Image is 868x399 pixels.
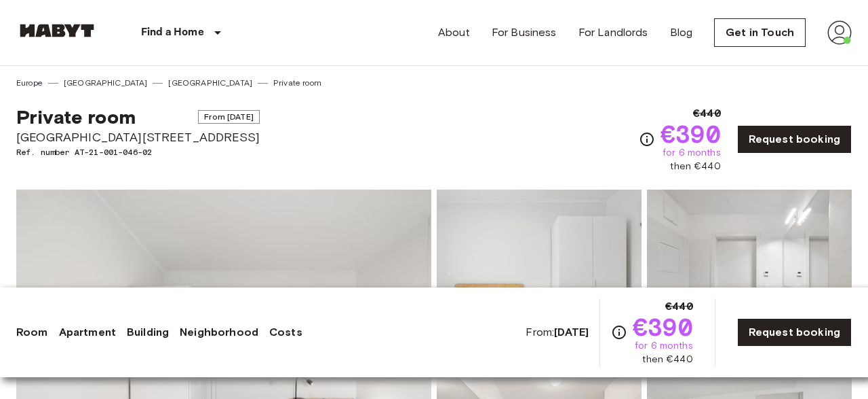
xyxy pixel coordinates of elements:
[59,324,116,341] a: Apartment
[611,324,627,341] svg: Check cost overview for full price breakdown. Please note that discounts apply to new joiners onl...
[127,324,169,341] a: Building
[670,24,693,41] a: Blog
[670,160,720,173] span: then €440
[660,122,721,146] span: €390
[737,125,852,154] a: Request booking
[438,24,470,41] a: About
[827,20,852,45] img: avatar
[665,298,693,315] span: €440
[16,146,260,158] span: Ref. number AT-21-001-046-02
[16,128,260,146] span: [GEOGRAPHIC_DATA][STREET_ADDRESS]
[639,131,655,148] svg: Check cost overview for full price breakdown. Please note that discounts apply to new joiners onl...
[180,324,258,341] a: Neighborhood
[693,105,721,122] span: €440
[437,190,642,368] img: Picture of unit AT-21-001-046-02
[642,353,692,366] span: then €440
[269,324,302,341] a: Costs
[635,339,693,353] span: for 6 months
[492,24,557,41] a: For Business
[16,105,136,128] span: Private room
[141,24,204,41] p: Find a Home
[273,77,321,89] a: Private room
[633,315,693,339] span: €390
[16,324,48,341] a: Room
[16,77,43,89] a: Europe
[647,190,852,368] img: Picture of unit AT-21-001-046-02
[198,110,260,124] span: From [DATE]
[16,24,98,37] img: Habyt
[663,146,721,160] span: for 6 months
[578,24,648,41] a: For Landlords
[737,318,852,347] a: Request booking
[714,18,806,47] a: Get in Touch
[64,77,148,89] a: [GEOGRAPHIC_DATA]
[168,77,252,89] a: [GEOGRAPHIC_DATA]
[554,326,589,339] b: [DATE]
[526,325,589,340] span: From:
